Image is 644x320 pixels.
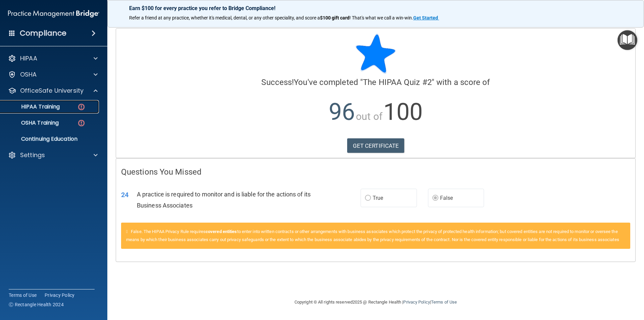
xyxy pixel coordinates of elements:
[356,110,382,122] span: out of
[253,291,498,313] div: Copyright © All rights reserved 2025 @ Rectangle Health | |
[129,15,320,20] span: Refer a friend at any practice, whether it's medical, dental, or any other speciality, and score a
[121,168,630,176] h4: Questions You Missed
[320,15,350,20] strong: $100 gift card
[20,151,45,159] p: Settings
[20,54,37,62] p: HIPAA
[8,54,98,62] a: HIPAA
[4,136,96,142] p: Continuing Education
[432,196,438,201] input: False
[9,292,37,299] a: Terms of Use
[4,120,59,126] p: OSHA Training
[350,15,413,20] span: ! That's what we call a win-win.
[8,7,99,20] img: PMB logo
[126,229,619,242] span: False. The HIPAA Privacy Rule requires to enter into written contracts or other arrangements with...
[77,119,86,127] img: danger-circle.6113f641.png
[363,78,432,87] span: The HIPAA Quiz #2
[413,15,439,20] a: Get Started
[440,195,453,201] span: False
[329,98,355,126] span: 96
[373,195,383,201] span: True
[365,196,371,201] input: True
[20,29,66,38] h4: Compliance
[413,15,438,20] strong: Get Started
[8,71,98,79] a: OSHA
[356,34,396,74] img: blue-star-rounded.9d042014.png
[347,138,405,153] a: GET CERTIFICATE
[20,71,37,79] p: OSHA
[431,300,457,305] a: Terms of Use
[20,87,84,95] p: OfficeSafe University
[261,78,294,87] span: Success!
[4,103,60,110] p: HIPAA Training
[9,301,64,308] span: Ⓒ Rectangle Health 2024
[129,5,622,11] p: Earn $100 for every practice you refer to Bridge Compliance!
[8,151,98,159] a: Settings
[618,30,637,50] button: Open Resource Center
[45,292,75,299] a: Privacy Policy
[121,191,128,199] span: 24
[403,300,430,305] a: Privacy Policy
[77,103,86,111] img: danger-circle.6113f641.png
[8,87,98,95] a: OfficeSafe University
[137,191,311,209] span: A practice is required to monitor and is liable for the actions of its Business Associates
[121,78,630,87] h4: You've completed " " with a score of
[383,98,423,126] span: 100
[206,229,237,234] a: covered entities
